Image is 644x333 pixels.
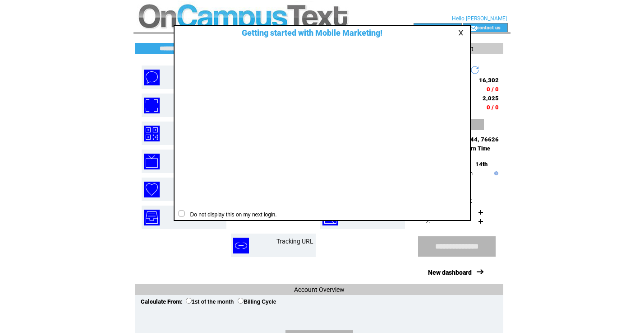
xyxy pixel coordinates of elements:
[238,299,276,305] label: Billing Cycle
[144,182,160,197] img: birthday-wishes.png
[457,145,490,152] span: Eastern Time
[294,286,345,293] span: Account Overview
[477,24,501,30] a: contact us
[186,211,277,218] span: Do not display this on my next login.
[233,28,382,38] span: Getting started with Mobile Marketing!
[276,238,313,245] a: Tracking URL
[479,77,499,84] span: 16,302
[492,171,498,175] img: help.gif
[487,104,499,111] span: 0 / 0
[144,126,160,141] img: qr-codes.png
[144,70,160,85] img: text-blast.png
[238,298,244,304] input: Billing Cycle
[428,24,434,32] img: account_icon.gif
[428,269,472,276] a: New dashboard
[186,298,192,304] input: 1st of the month
[186,299,234,305] label: 1st of the month
[460,136,499,143] span: 71444, 76626
[475,161,488,168] span: 14th
[487,86,499,93] span: 0 / 0
[233,238,249,253] img: tracking-url.png
[426,218,430,225] span: 2.
[144,154,160,169] img: text-to-screen.png
[144,210,160,225] img: inbox.png
[141,298,183,305] span: Calculate From:
[144,98,160,113] img: mobile-coupons.png
[470,24,477,32] img: contact_us_icon.gif
[483,95,499,102] span: 2,025
[452,15,507,22] span: Hello [PERSON_NAME]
